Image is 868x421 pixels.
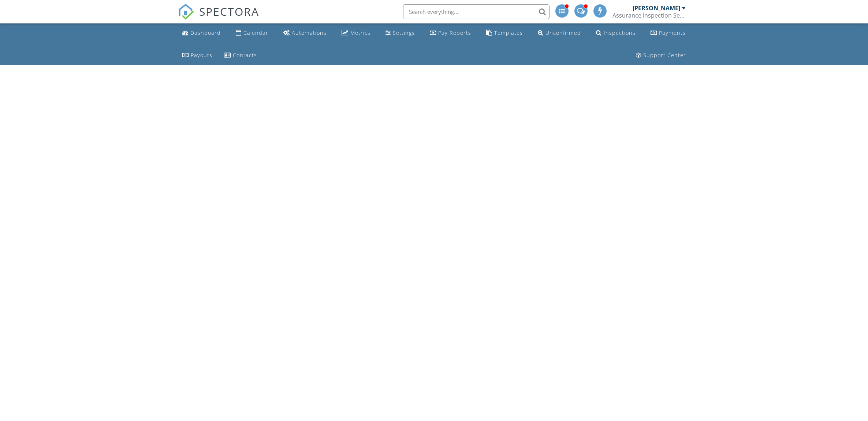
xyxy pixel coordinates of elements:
a: Calendar [233,26,271,40]
a: Unconfirmed [535,26,584,40]
div: Automations [292,29,327,36]
div: Payouts [191,52,212,59]
a: Dashboard [179,26,224,40]
div: [PERSON_NAME] [633,4,680,12]
div: Templates [494,29,523,36]
div: Assurance Inspection Services LLC [612,12,686,19]
img: The Best Home Inspection Software - Spectora [178,4,194,20]
a: Payouts [179,49,215,62]
div: Pay Reports [438,29,471,36]
a: Automations (Advanced) [280,26,329,40]
a: Metrics [339,26,373,40]
a: Settings [383,26,418,40]
div: Contacts [233,52,257,59]
div: Inspections [604,29,636,36]
a: SPECTORA [178,10,259,25]
a: Support Center [633,49,689,62]
div: Settings [393,29,415,36]
div: Dashboard [190,29,221,36]
span: SPECTORA [199,4,259,19]
div: Calendar [243,29,268,36]
a: Payments [648,26,689,40]
div: Metrics [350,29,370,36]
a: Contacts [221,49,260,62]
a: Inspections [593,26,638,40]
a: Templates [483,26,526,40]
div: Unconfirmed [545,29,581,36]
div: Payments [659,29,686,36]
a: Pay Reports [427,26,474,40]
input: Search everything... [403,4,550,19]
div: Support Center [643,52,686,59]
